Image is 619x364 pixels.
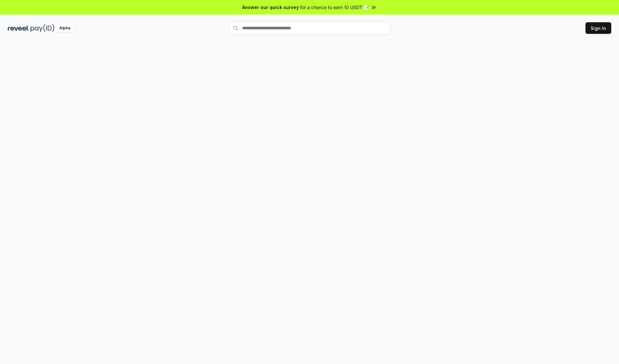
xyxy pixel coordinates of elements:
span: Answer our quick survey [242,4,299,11]
img: reveel_dark [8,24,29,32]
button: Sign In [585,22,611,34]
span: for a chance to earn 10 USDT 📝 [300,4,369,11]
div: Alpha [56,24,74,32]
img: pay_id [31,24,54,32]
